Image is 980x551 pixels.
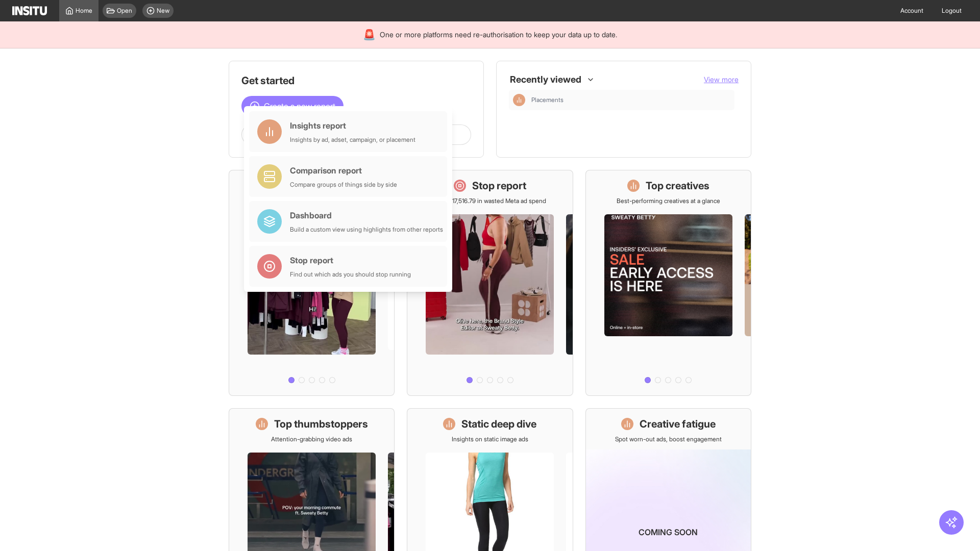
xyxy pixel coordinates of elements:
h1: Top thumbstoppers [274,417,368,431]
div: Comparison report [290,164,397,177]
p: Best-performing creatives at a glance [617,197,720,205]
p: Save £17,516.79 in wasted Meta ad spend [434,197,546,205]
div: Insights by ad, adset, campaign, or placement [290,136,415,144]
div: Insights [513,94,525,106]
img: Logo [12,6,47,15]
span: One or more platforms need re-authorisation to keep your data up to date. [380,30,617,40]
a: Top creativesBest-performing creatives at a glance [585,170,751,396]
button: Create a new report [241,96,344,116]
span: Home [76,7,92,15]
span: New [157,7,169,15]
a: Stop reportSave £17,516.79 in wasted Meta ad spend [407,170,573,396]
h1: Static deep dive [461,417,536,431]
button: View more [704,74,739,85]
span: View more [704,75,739,84]
span: Open [117,7,132,15]
div: Dashboard [290,209,443,221]
h1: Get started [241,73,471,88]
p: Attention-grabbing video ads [271,435,352,443]
h1: Stop report [472,179,526,193]
span: Placements [531,96,730,104]
a: What's live nowSee all active ads instantly [229,170,395,396]
div: Insights report [290,119,415,132]
div: Stop report [290,254,411,266]
div: Compare groups of things side by side [290,181,397,189]
div: Find out which ads you should stop running [290,270,411,279]
div: Build a custom view using highlights from other reports [290,226,443,234]
div: 🚨 [363,28,376,42]
span: Create a new report [264,100,335,112]
h1: Top creatives [646,179,709,193]
p: Insights on static image ads [452,435,528,443]
span: Placements [531,96,563,104]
